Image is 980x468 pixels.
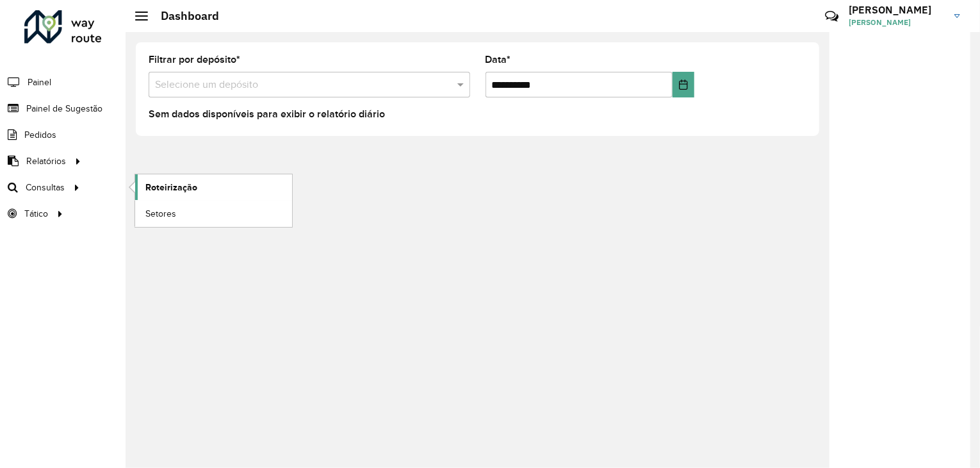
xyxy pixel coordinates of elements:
[24,207,48,221] span: Tático
[149,106,385,122] label: Sem dados disponíveis para exibir o relatório diário
[849,17,945,28] span: [PERSON_NAME]
[145,207,176,221] span: Setores
[849,4,945,16] h3: [PERSON_NAME]
[26,102,102,115] span: Painel de Sugestão
[148,9,219,23] h2: Dashboard
[673,72,694,97] button: Choose Date
[145,181,197,194] span: Roteirização
[28,76,51,89] span: Painel
[486,52,511,67] label: Data
[149,52,240,67] label: Filtrar por depósito
[24,128,56,142] span: Pedidos
[818,3,845,30] a: Contato Rápido
[26,155,66,168] span: Relatórios
[26,181,65,194] span: Consultas
[135,201,292,226] a: Setores
[135,174,292,200] a: Roteirização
